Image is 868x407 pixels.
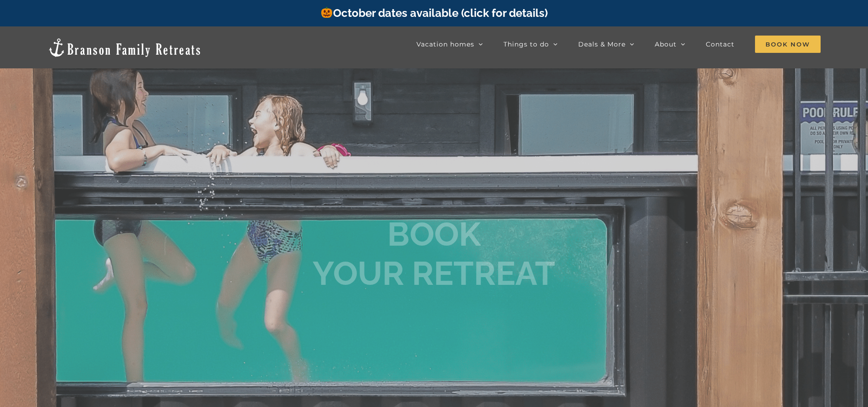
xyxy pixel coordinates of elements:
[320,6,547,20] a: October dates available (click for details)
[313,215,555,293] b: BOOK YOUR RETREAT
[706,35,734,53] a: Contact
[578,35,634,53] a: Deals & More
[655,41,677,47] span: About
[416,41,474,47] span: Vacation homes
[503,35,558,53] a: Things to do
[416,35,483,53] a: Vacation homes
[755,35,821,53] a: Book Now
[416,35,821,53] nav: Main Menu
[578,41,626,47] span: Deals & More
[706,41,734,47] span: Contact
[655,35,685,53] a: About
[47,37,202,58] img: Branson Family Retreats Logo
[755,36,821,53] span: Book Now
[321,7,332,18] img: 🎃
[503,41,549,47] span: Things to do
